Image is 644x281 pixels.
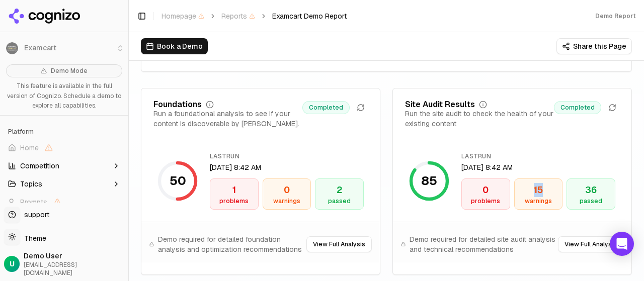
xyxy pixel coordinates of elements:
div: 0 [267,183,307,197]
div: lastRun [210,152,364,160]
div: 2 [319,183,359,197]
div: passed [571,197,611,205]
div: [DATE] 8:42 AM [461,162,615,172]
div: problems [466,197,506,205]
span: Prompts [20,197,47,207]
span: Demo User [24,251,124,261]
div: Open Intercom Messenger [610,232,634,256]
span: Topics [20,179,42,189]
div: 0 [466,183,506,197]
span: [EMAIL_ADDRESS][DOMAIN_NAME] [24,261,124,277]
div: lastRun [461,152,615,160]
button: Book a Demo [141,38,208,54]
button: View Full Analysis [558,236,623,252]
div: Run a foundational analysis to see if your content is discoverable by [PERSON_NAME]. [153,109,302,129]
div: Run the site audit to check the health of your existing content [405,109,554,129]
button: Share this Page [556,38,632,54]
div: Foundations [153,101,202,109]
span: Demo Mode [51,67,88,75]
div: 36 [571,183,611,197]
div: problems [214,197,254,205]
span: Theme [20,234,46,243]
span: Demo required for detailed foundation analysis and optimization recommendations [158,234,306,254]
div: 15 [519,183,558,197]
div: 1 [214,183,254,197]
button: View Full Analysis [306,236,372,252]
span: Examcart Demo Report [272,11,347,21]
button: Competition [4,158,124,174]
div: 85 [421,173,437,189]
div: Platform [4,124,124,140]
div: [DATE] 8:42 AM [210,162,364,172]
span: support [20,210,49,220]
span: U [10,259,15,269]
p: This feature is available in the full version of Cognizo. Schedule a demo to explore all capabili... [6,81,122,111]
span: Home [20,143,39,153]
span: Demo required for detailed site audit analysis and technical recommendations [410,234,558,254]
span: Reports [221,11,255,21]
nav: breadcrumb [162,11,347,21]
div: Site Audit Results [405,101,475,109]
div: Demo Report [595,12,636,20]
button: Topics [4,176,124,192]
div: warnings [519,197,558,205]
span: Completed [554,101,601,114]
span: Competition [20,161,59,171]
div: warnings [267,197,307,205]
div: passed [319,197,359,205]
div: 50 [170,173,186,189]
span: Homepage [162,11,204,21]
span: Completed [302,101,350,114]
